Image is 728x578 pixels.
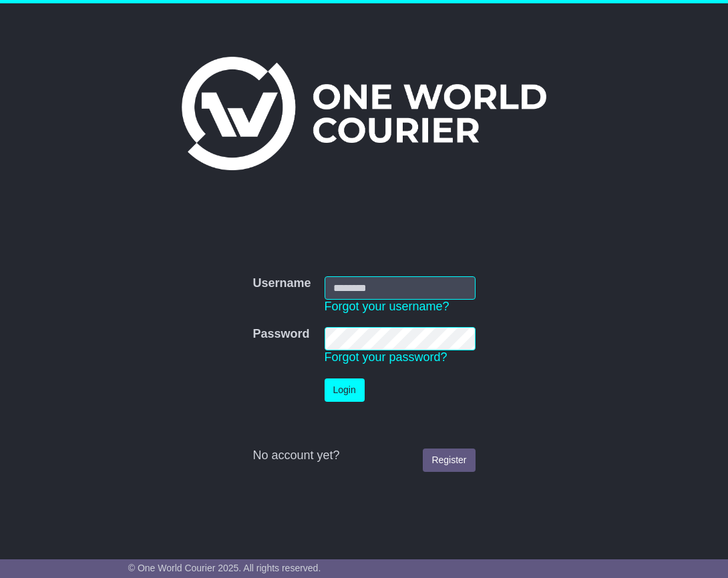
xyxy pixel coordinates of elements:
img: One World [182,57,546,170]
label: Username [252,276,311,291]
a: Register [423,449,475,472]
label: Password [252,327,309,342]
button: Login [325,378,365,402]
a: Forgot your username? [325,300,449,313]
div: No account yet? [252,449,475,463]
span: © One World Courier 2025. All rights reserved. [128,563,321,573]
a: Forgot your password? [325,350,447,364]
